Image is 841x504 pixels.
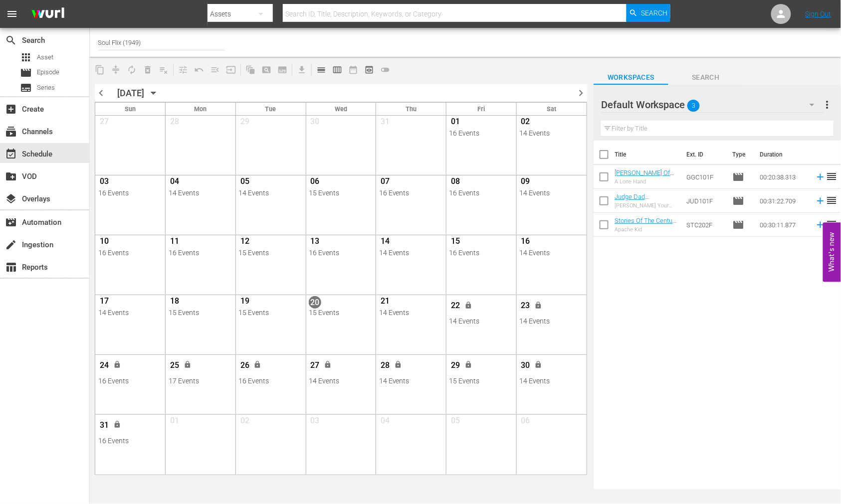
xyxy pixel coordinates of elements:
span: 28 [379,360,392,373]
div: 14 Events [379,249,443,257]
span: lock [324,361,332,369]
span: more_vert [822,99,834,111]
span: View Backup [361,62,377,78]
span: 30 [519,360,532,373]
span: Clear Lineup [156,62,172,78]
span: 28 [169,117,181,129]
span: 27 [309,360,321,373]
span: lock [254,361,262,369]
div: 15 Events [238,309,303,317]
span: 06 [309,176,321,189]
span: Unlock and Edit [390,361,407,368]
span: Sat [547,105,557,113]
span: 27 [98,117,111,129]
span: 02 [519,117,532,129]
span: Episode [733,171,745,183]
span: Fill episodes with ad slates [207,62,223,78]
span: 21 [379,296,392,309]
div: Month View [95,102,587,475]
span: 26 [238,360,251,373]
span: 24 [98,360,111,373]
span: 09 [519,176,532,189]
span: Wed [335,105,347,113]
span: 03 [98,176,111,189]
span: 05 [238,176,251,189]
svg: Add to Schedule [815,195,826,206]
span: Fri [478,105,485,113]
td: GGC101F [683,165,729,189]
span: Day Calendar View [310,60,329,79]
span: Episode [733,195,745,207]
div: 14 Events [169,189,233,197]
span: calendar_view_week_outlined [332,65,342,75]
div: Apache Kid [615,226,679,233]
span: 03 [309,416,321,428]
span: chevron_left [95,87,107,99]
span: Overlays [5,193,17,205]
td: 00:30:11.877 [756,213,811,237]
span: Select an event to delete [140,62,156,78]
div: 16 Events [98,189,163,197]
span: lock [535,302,543,310]
span: 15 [449,236,462,249]
span: calendar_view_day_outlined [316,65,326,75]
span: Create Series Block [274,62,290,78]
div: 14 Events [379,377,443,385]
span: 31 [98,420,111,433]
span: Thu [406,105,417,113]
span: Unlock and Edit [460,302,476,308]
div: 15 Events [169,309,233,317]
span: reorder [826,194,838,206]
span: Unlock and Edit [109,421,126,428]
span: Asset [20,51,32,63]
th: Ext. ID [681,141,727,168]
span: 07 [379,176,392,189]
span: 3 [687,95,700,116]
div: 14 Events [449,317,514,325]
a: Judge Dad [DEMOGRAPHIC_DATA] [PERSON_NAME] Your Frock [615,193,675,223]
span: Refresh All Search Blocks [239,60,258,79]
div: 14 Events [238,189,303,197]
span: Unlock and Edit [109,361,126,368]
span: Search [641,4,667,22]
div: 16 Events [449,189,514,197]
span: 12 [238,236,251,249]
span: 08 [449,176,462,189]
span: Unlock and Edit [320,361,336,368]
span: 16 [519,236,532,249]
div: [DATE] [117,88,144,98]
span: 17 [98,296,111,309]
span: Remove Gaps & Overlaps [108,62,124,78]
button: more_vert [822,93,834,117]
div: 15 Events [449,377,514,385]
span: lock [394,361,402,369]
span: Loop Content [124,62,140,78]
th: Type [727,141,754,168]
div: 14 Events [379,309,443,317]
span: Create Search Block [258,62,274,78]
span: Workspaces [594,71,668,84]
span: Unlock and Edit [530,302,547,308]
span: Unlock and Edit [460,361,476,368]
span: Episode [733,219,745,231]
div: 14 Events [309,377,373,385]
div: 16 Events [98,249,163,257]
span: chevron_right [575,87,587,99]
div: 15 Events [309,309,373,317]
span: 31 [379,117,392,129]
span: lock [113,421,121,429]
span: 01 [449,117,462,129]
span: Search [668,71,743,84]
span: 30 [309,117,321,129]
div: 16 Events [98,377,163,385]
td: JUD101F [683,189,729,213]
span: Revert to Primary Episode [191,62,207,78]
span: Create [5,103,17,115]
span: Series [37,83,55,93]
span: Tue [265,105,276,113]
span: 13 [309,236,321,249]
span: Sun [125,105,136,113]
div: 17 Events [169,377,233,385]
span: reorder [826,170,838,182]
div: 16 Events [309,249,373,257]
